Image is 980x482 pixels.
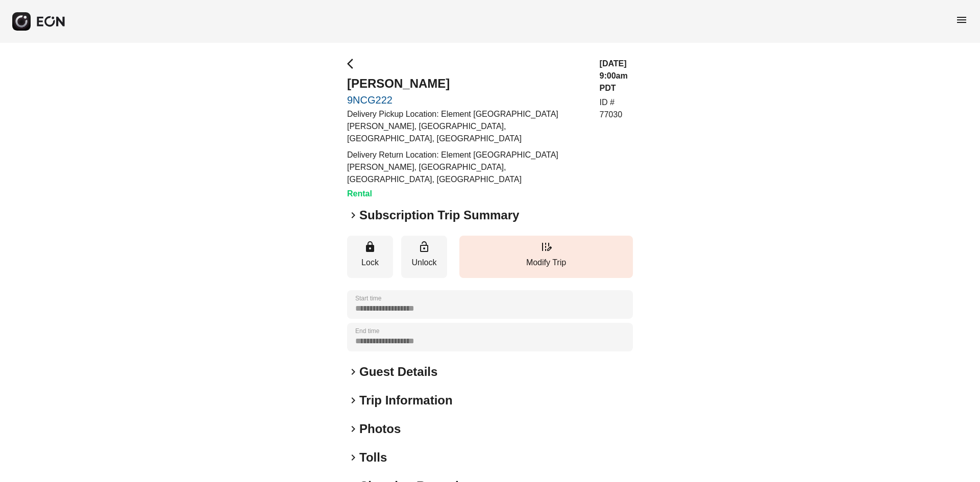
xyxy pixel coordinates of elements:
span: keyboard_arrow_right [347,423,359,435]
p: Unlock [406,257,442,269]
h2: Subscription Trip Summary [359,207,519,223]
p: Lock [352,257,388,269]
span: lock [364,241,376,253]
button: Unlock [401,236,447,278]
button: Lock [347,236,393,278]
p: Delivery Return Location: Element [GEOGRAPHIC_DATA][PERSON_NAME], [GEOGRAPHIC_DATA], [GEOGRAPHIC_... [347,149,587,186]
span: keyboard_arrow_right [347,451,359,464]
a: 9NCG222 [347,94,587,106]
span: keyboard_arrow_right [347,209,359,221]
h2: Tolls [359,449,387,466]
h3: Rental [347,188,587,200]
p: Modify Trip [464,257,628,269]
h2: Guest Details [359,364,437,380]
h2: Photos [359,421,401,437]
span: keyboard_arrow_right [347,394,359,407]
h2: Trip Information [359,392,453,409]
span: menu [955,14,968,26]
p: ID # 77030 [600,96,633,121]
p: Delivery Pickup Location: Element [GEOGRAPHIC_DATA][PERSON_NAME], [GEOGRAPHIC_DATA], [GEOGRAPHIC_... [347,108,587,145]
h2: [PERSON_NAME] [347,75,587,92]
span: keyboard_arrow_right [347,366,359,378]
span: arrow_back_ios [347,58,359,70]
h3: [DATE] 9:00am PDT [600,58,633,94]
span: edit_road [540,241,552,253]
span: lock_open [418,241,430,253]
button: Modify Trip [459,236,633,278]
